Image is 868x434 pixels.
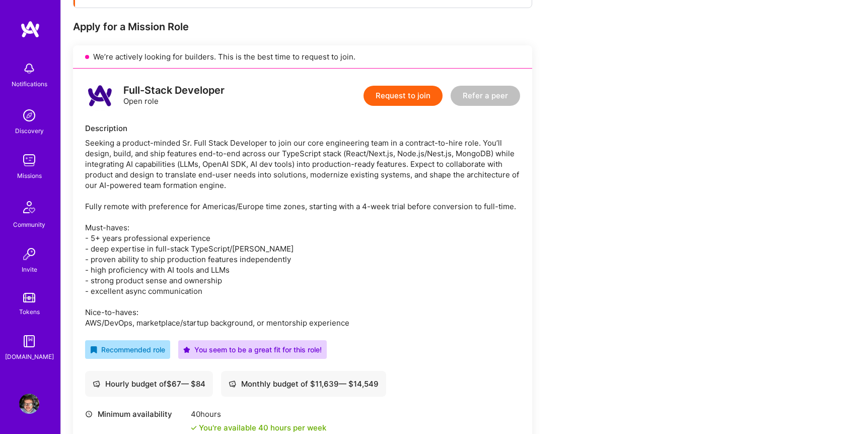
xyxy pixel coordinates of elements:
[22,264,37,275] div: Invite
[73,45,532,69] div: We’re actively looking for builders. This is the best time to request to join.
[19,58,39,79] img: bell
[85,81,115,111] img: logo
[85,138,520,328] div: Seeking a product-minded Sr. Full Stack Developer to join our core engineering team in a contract...
[17,195,41,219] img: Community
[229,379,379,389] div: Monthly budget of $ 11,639 — $ 14,549
[364,86,443,106] button: Request to join
[85,410,93,418] i: icon Clock
[19,306,40,317] div: Tokens
[90,346,97,353] i: icon RecommendedBadge
[191,425,197,431] i: icon Check
[17,394,42,414] a: User Avatar
[85,409,186,419] div: Minimum availability
[73,20,532,33] div: Apply for a Mission Role
[93,380,100,388] i: icon Cash
[19,331,39,351] img: guide book
[19,244,39,264] img: Invite
[90,344,165,355] div: Recommended role
[85,123,520,134] div: Description
[20,20,40,38] img: logo
[123,85,225,106] div: Open role
[5,351,54,362] div: [DOMAIN_NAME]
[23,293,35,302] img: tokens
[93,379,205,389] div: Hourly budget of $ 67 — $ 84
[183,346,190,353] i: icon PurpleStar
[19,105,39,126] img: discovery
[229,380,236,388] i: icon Cash
[451,86,520,106] button: Refer a peer
[191,422,326,433] div: You're available 40 hours per week
[17,170,42,181] div: Missions
[183,344,322,355] div: You seem to be a great fit for this role!
[123,85,225,96] div: Full-Stack Developer
[13,219,45,230] div: Community
[19,150,39,170] img: teamwork
[12,79,47,89] div: Notifications
[15,126,44,136] div: Discovery
[19,394,39,414] img: User Avatar
[191,409,326,419] div: 40 hours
